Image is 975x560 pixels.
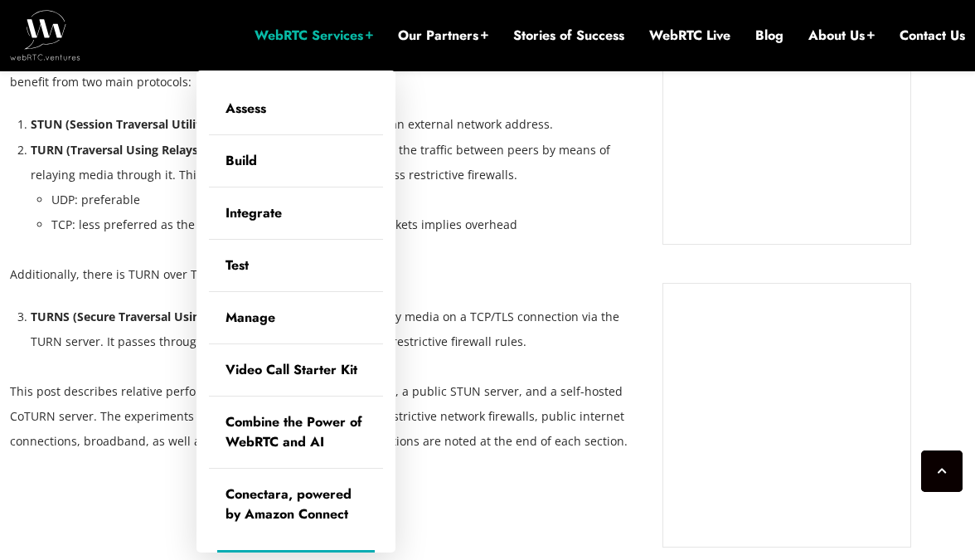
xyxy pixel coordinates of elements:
[209,469,383,540] a: Conectara, powered by Amazon Connect
[31,116,268,132] strong: STUN (Session Traversal Utilities for NAT)
[209,83,383,134] a: Assess
[209,135,383,187] a: Build
[255,27,373,45] a: WebRTC Services
[513,27,624,45] a: Stories of Success
[209,344,383,396] a: Video Call Starter Kit
[209,187,383,239] a: Integrate
[10,262,638,287] p: Additionally, there is TURN over TLS:
[209,240,383,291] a: Test
[680,300,894,530] iframe: Embedded CTA
[755,27,783,45] a: Blog
[900,27,965,45] a: Contact Us
[209,292,383,343] a: Manage
[31,142,274,158] strong: TURN (Traversal Using Relays around NAT)
[31,138,638,237] li: which is used to relay the traffic between peers by means of relaying media through it. This has ...
[31,304,638,354] li: is used to relay media on a TCP/TLS connection via the TURN server. It passes through a TLS socke...
[649,27,730,45] a: WebRTC Live
[680,7,894,228] iframe: Embedded CTA
[209,397,383,468] a: Combine the Power of WebRTC and AI
[31,309,317,324] strong: TURNS (Secure Traversal Using Relay around NAT)
[808,27,875,45] a: About Us
[51,212,638,237] li: TCP: less preferred as the guaranteed ordered delivery of packets implies overhead
[398,27,488,45] a: Our Partners
[31,112,638,137] li: for IP discovery to get an external network address.
[10,10,80,60] img: WebRTC.ventures
[10,379,638,454] p: This post describes relative performance working with no ICE Servers, a public STUN server, and a...
[51,187,638,212] li: UDP: preferable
